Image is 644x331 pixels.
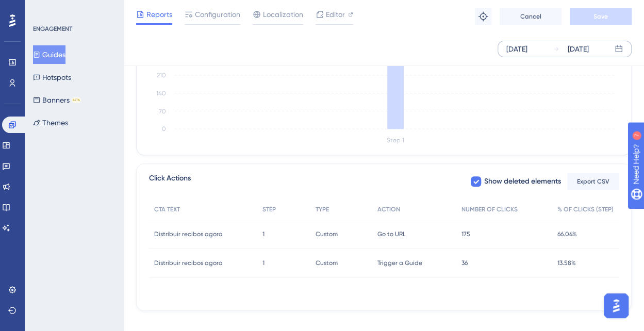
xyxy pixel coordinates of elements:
span: Reports [146,8,172,21]
span: Cancel [520,12,541,21]
span: 66.04% [557,230,577,238]
span: Custom [316,259,338,267]
span: Configuration [195,8,240,21]
span: CTA TEXT [154,205,180,213]
span: 36 [461,259,468,267]
div: BETA [72,97,81,103]
tspan: 140 [156,90,166,97]
button: Cancel [500,8,562,25]
div: 7 [72,5,75,13]
tspan: 70 [159,108,166,115]
iframe: UserGuiding AI Assistant Launcher [601,290,632,321]
button: Export CSV [567,173,619,190]
span: Show deleted elements [484,175,561,188]
span: Go to URL [377,230,405,238]
span: ACTION [377,205,400,213]
span: Distribuir recibos agora [154,230,223,238]
span: Click Actions [149,172,191,191]
span: Localization [263,8,303,21]
span: Need Help? [24,3,64,15]
span: 1 [262,259,265,267]
span: Export CSV [577,177,609,186]
button: Guides [33,45,65,64]
span: Custom [316,230,338,238]
span: % OF CLICKS (STEP) [557,205,614,213]
tspan: 210 [157,72,166,79]
div: [DATE] [506,43,527,55]
span: 1 [262,230,265,238]
div: [DATE] [568,43,589,55]
span: Distribuir recibos agora [154,259,223,267]
span: NUMBER OF CLICKS [461,205,518,213]
span: 13.58% [557,259,576,267]
div: ENGAGEMENT [33,25,72,33]
tspan: Step 1 [387,137,404,144]
span: STEP [262,205,276,213]
button: Hotspots [33,68,71,87]
span: 175 [461,230,470,238]
span: Editor [326,8,345,21]
button: BannersBETA [33,91,81,109]
button: Themes [33,113,68,132]
button: Save [570,8,632,25]
span: Trigger a Guide [377,259,422,267]
span: Save [593,12,608,21]
tspan: 0 [162,125,166,133]
span: TYPE [316,205,329,213]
